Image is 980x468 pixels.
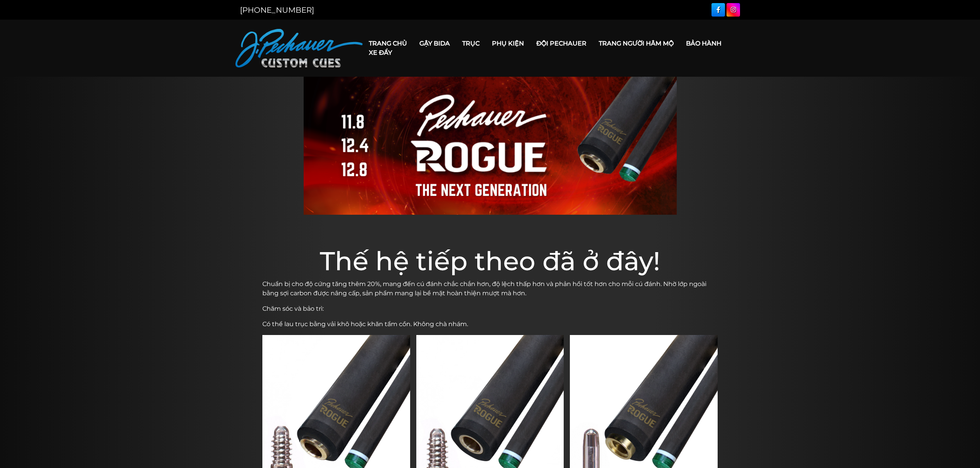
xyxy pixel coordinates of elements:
[599,40,674,47] font: Trang người hâm mộ
[593,34,680,53] a: Trang người hâm mộ
[419,40,450,47] font: Gậy bida
[536,40,586,47] font: Đội Pechauer
[686,40,721,47] font: Bảo hành
[680,34,728,53] a: Bảo hành
[530,34,593,53] a: Đội Pechauer
[363,43,398,62] a: Xe đẩy
[462,40,480,47] font: Trục
[456,34,486,53] a: Trục
[369,49,392,56] font: Xe đẩy
[486,34,530,53] a: Phụ kiện
[492,40,524,47] font: Phụ kiện
[262,280,706,297] font: Chuẩn bị cho độ cứng tăng thêm 20%, mang đến cú đánh chắc chắn hơn, độ lệch thấp hơn và phản hồi ...
[320,245,660,277] font: Thế hệ tiếp theo đã ở đây!
[235,29,363,67] img: Cơ Pechauer Custom
[369,40,407,47] font: Trang chủ
[363,34,413,53] a: Trang chủ
[262,305,324,312] font: Chăm sóc và bảo trì:
[262,320,468,328] font: Có thể lau trục bằng vải khô hoặc khăn tẩm cồn. Không chà nhám.
[240,5,314,15] a: [PHONE_NUMBER]
[413,34,456,53] a: Gậy bida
